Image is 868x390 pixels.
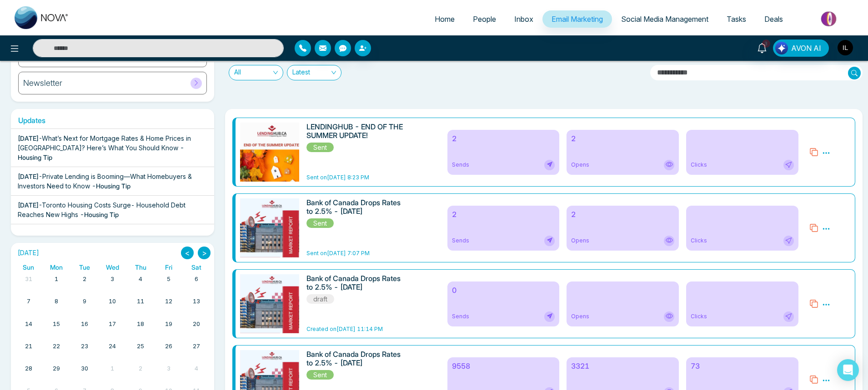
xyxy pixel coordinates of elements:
h6: Bank of Canada Drops Rates to 2.5% - [DATE] [306,198,405,216]
a: October 2, 2025 [137,362,144,375]
a: Wednesday [104,262,121,273]
a: October 4, 2025 [193,362,200,375]
td: October 4, 2025 [182,362,211,385]
a: September 24, 2025 [107,340,118,353]
a: Deals [755,10,792,28]
td: September 2, 2025 [70,273,99,295]
a: September 28, 2025 [23,362,34,375]
span: Clicks [691,161,707,169]
div: - [18,172,207,191]
span: Clicks [691,237,707,245]
span: - Housing Tip [92,182,130,190]
button: > [198,247,211,259]
a: Monday [48,262,65,273]
span: [DATE] [18,134,39,142]
td: October 1, 2025 [99,362,127,385]
h6: Newsletter [23,78,62,88]
div: Open Intercom Messenger [837,359,859,381]
h6: 3321 [571,362,674,370]
span: Clicks [691,312,707,321]
a: September 19, 2025 [163,318,174,331]
a: September 7, 2025 [25,295,32,308]
span: People [473,15,496,24]
a: October 3, 2025 [165,362,172,375]
h6: 73 [691,362,794,370]
a: September 18, 2025 [135,318,146,331]
div: - [18,133,207,162]
a: September 17, 2025 [107,318,118,331]
a: 3 [751,39,773,55]
td: September 16, 2025 [70,318,99,340]
span: AVON AI [791,43,821,54]
a: September 5, 2025 [165,273,172,286]
td: October 3, 2025 [155,362,183,385]
a: September 16, 2025 [79,318,90,331]
a: September 30, 2025 [79,362,90,375]
img: Lead Flow [775,42,788,54]
a: September 26, 2025 [163,340,174,353]
span: Sends [452,237,469,245]
a: September 23, 2025 [79,340,90,353]
h6: 2 [452,134,555,143]
a: October 1, 2025 [109,362,116,375]
span: Sent [306,370,334,380]
td: September 22, 2025 [43,340,71,362]
a: Email Marketing [542,10,612,28]
span: Created on [DATE] 11:14 PM [306,326,383,332]
a: Inbox [505,10,542,28]
td: September 7, 2025 [15,295,43,317]
td: September 3, 2025 [99,273,127,295]
a: September 9, 2025 [81,295,88,308]
td: September 29, 2025 [43,362,71,385]
td: September 17, 2025 [99,318,127,340]
td: September 24, 2025 [99,340,127,362]
td: September 30, 2025 [70,362,99,385]
a: People [464,10,505,28]
a: September 22, 2025 [51,340,62,353]
img: novacrm [208,123,336,372]
button: < [181,247,194,259]
h6: Updates [11,116,214,125]
a: September 29, 2025 [51,362,62,375]
h6: Bank of Canada Drops Rates to 2.5% - [DATE] [306,274,405,291]
td: September 18, 2025 [126,318,155,340]
span: [DATE] [18,173,39,180]
a: Social Media Management [612,10,717,28]
a: August 31, 2025 [23,273,34,286]
span: Social Media Management [621,15,708,24]
a: September 10, 2025 [107,295,118,308]
a: Tasks [717,10,755,28]
td: September 27, 2025 [182,340,211,362]
span: Sent [306,143,334,152]
span: Opens [571,161,589,169]
td: September 15, 2025 [43,318,71,340]
a: Sunday [21,262,36,273]
td: September 8, 2025 [43,295,71,317]
span: 3 [762,39,770,48]
a: September 13, 2025 [191,295,202,308]
a: Thursday [133,262,148,273]
a: September 20, 2025 [191,318,202,331]
span: Private Lending is Booming—What Homebuyers & Investors Need to Know [18,173,192,190]
img: User Avatar [838,40,853,55]
a: September 4, 2025 [137,273,144,286]
a: September 6, 2025 [193,273,200,286]
span: Sent on [DATE] 7:07 PM [306,250,370,257]
a: September 8, 2025 [53,295,60,308]
a: September 12, 2025 [163,295,174,308]
a: September 1, 2025 [53,273,60,286]
span: - Housing Tip [80,211,119,218]
td: September 6, 2025 [182,273,211,295]
a: September 2, 2025 [81,273,88,286]
h6: 2 [571,134,674,143]
td: September 12, 2025 [155,295,183,317]
span: draft [306,294,334,304]
span: Tasks [727,15,746,24]
h6: LENDINGHUB - END OF THE SUMMER UPDATE! [306,123,405,140]
span: Sent on [DATE] 8:23 PM [306,174,369,181]
span: Email Marketing [552,15,603,24]
h6: Bank of Canada Drops Rates to 2.5% - [DATE] [306,350,405,367]
a: Tuesday [77,262,92,273]
td: September 5, 2025 [155,273,183,295]
span: Sent [306,218,334,228]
